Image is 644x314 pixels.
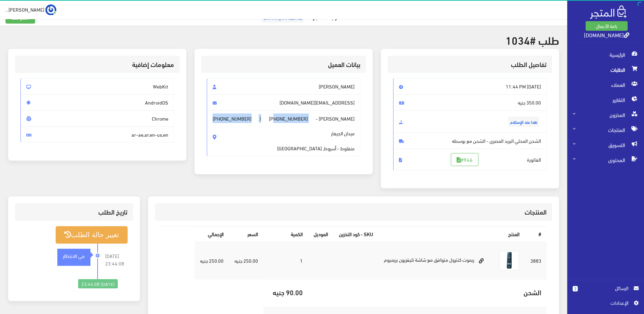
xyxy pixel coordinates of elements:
span: [PERSON_NAME] [207,78,360,95]
a: المخزون [567,107,644,122]
h3: تاريخ الطلب [20,209,127,215]
a: الطلبات [567,62,644,77]
span: الرئيسية [573,47,639,62]
th: SKU - كود التخزين [333,227,378,241]
td: 250.00 جنيه [229,242,263,280]
span: 350.00 جنيه [393,94,547,111]
h3: بيانات العميل [207,61,360,68]
iframe: Drift Widget Chat Controller [8,267,34,293]
span: [PERSON_NAME] - | [207,110,360,156]
th: السعر [229,227,263,241]
a: المنتجات [567,122,644,137]
h5: الشحن [314,288,541,296]
a: 2 الرسائل [573,284,639,299]
span: [PHONE_NUMBER] [213,115,252,122]
span: ميدان الجيفار منفلوط - أسيوط, [GEOGRAPHIC_DATA] [277,122,355,152]
a: اﻹعدادات [573,299,639,310]
span: Chrome [20,110,174,127]
a: المحتوى [567,152,644,167]
span: المخزون [573,107,639,122]
th: المنتج [378,227,525,241]
span: العملاء [573,77,639,92]
a: التقارير [567,92,644,107]
h3: المنتجات [160,209,547,215]
span: [PHONE_NUMBER] [269,115,308,122]
span: الرسائل [583,284,628,292]
td: 1 [263,242,308,280]
a: الرئيسية [567,47,644,62]
span: [EMAIL_ADDRESS][DOMAIN_NAME] [207,94,360,111]
th: # [525,227,547,241]
span: [DATE] 11:44 PM [393,78,547,95]
td: 3883 [525,242,547,280]
span: AndroidOS [20,94,174,111]
span: المنتجات [573,122,639,137]
span: [PERSON_NAME]... [5,5,44,14]
span: ar-ae,ar,en-us,en [20,126,174,143]
a: باقة الأعمال [586,21,628,31]
div: [DATE] 23:44:08 [78,279,118,289]
span: التقارير [573,92,639,107]
a: ... [PERSON_NAME]... [5,4,56,15]
th: الموديل [308,227,333,241]
h3: تفاصيل الطلب [393,61,547,68]
span: الشحن المحلي البريد المصري - الشحن مع بوسطه [393,133,547,149]
a: رابط متجرك:[URL][DOMAIN_NAME] [260,10,337,22]
span: [DATE] 23:44:08 [105,252,128,267]
td: ريموت كنترول متوافق مع شاشة تليفزيون بريميوم [378,242,493,280]
h3: معلومات إضافية [20,61,174,68]
span: التسويق [573,137,639,152]
strong: في الانتظار [63,252,85,259]
span: اﻹعدادات [578,299,628,306]
span: الفاتورة [393,149,547,170]
img: ... [45,4,56,15]
th: اﻹجمالي [195,227,229,241]
span: الطلبات [573,62,639,77]
a: [DOMAIN_NAME] [584,30,629,40]
span: المحتوى [573,152,639,167]
button: تغيير حالة الطلب [56,226,127,244]
span: 2 [573,286,578,291]
h5: 90.00 جنيه [269,288,303,296]
img: . [590,5,627,19]
span: WebKit [20,78,174,95]
th: الكمية [263,227,308,241]
a: العملاء [567,77,644,92]
span: نقدا عند الإستلام [508,117,539,127]
h2: طلب #1034 [8,34,559,46]
a: #946 [451,153,478,166]
td: 250.00 جنيه [195,242,229,280]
